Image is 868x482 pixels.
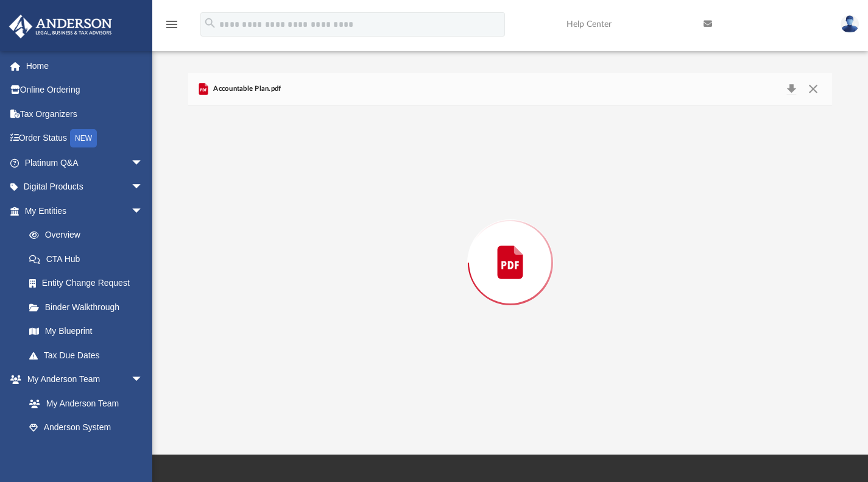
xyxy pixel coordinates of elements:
button: Download [780,80,802,97]
a: CTA Hub [17,247,161,271]
a: menu [164,23,179,32]
i: search [203,16,217,30]
img: User Pic [841,15,859,33]
a: My Entitiesarrow_drop_down [9,199,161,223]
a: Online Ordering [9,78,161,102]
button: Close [802,80,824,97]
a: Order StatusNEW [9,126,161,151]
i: menu [164,17,179,32]
a: Tax Organizers [9,102,161,126]
div: NEW [70,129,97,147]
a: Home [9,54,161,78]
a: Digital Productsarrow_drop_down [9,175,161,199]
a: Platinum Q&Aarrow_drop_down [9,151,161,175]
a: Anderson System [17,416,155,440]
a: Tax Due Dates [17,343,161,367]
a: Binder Walkthrough [17,295,161,319]
span: arrow_drop_down [131,367,155,392]
div: Preview [188,73,833,420]
a: My Blueprint [17,319,155,344]
a: My Anderson Team [17,391,149,416]
span: Accountable Plan.pdf [211,83,281,94]
a: Client Referrals [17,439,155,464]
a: Overview [17,223,161,247]
span: arrow_drop_down [131,151,155,175]
span: arrow_drop_down [131,175,155,200]
a: My Anderson Teamarrow_drop_down [9,367,155,392]
a: Entity Change Request [17,271,161,296]
img: Anderson Advisors Platinum Portal [5,15,116,38]
span: arrow_drop_down [131,199,155,224]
